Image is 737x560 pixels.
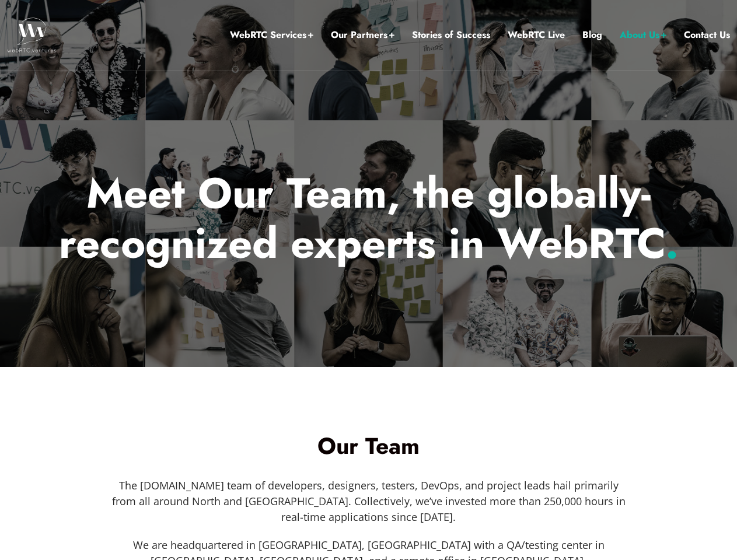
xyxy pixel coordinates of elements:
[620,27,666,43] a: About Us
[42,435,696,457] h1: Our Team
[665,213,679,274] span: .
[107,478,630,525] p: The [DOMAIN_NAME] team of developers, designers, testers, DevOps, and project leads hail primaril...
[230,27,313,43] a: WebRTC Services
[582,27,602,43] a: Blog
[331,27,394,43] a: Our Partners
[7,17,57,52] img: WebRTC.ventures
[684,27,730,43] a: Contact Us
[508,27,565,43] a: WebRTC Live
[27,168,710,269] p: Meet Our Team, the globally-recognized experts in WebRTC
[412,27,490,43] a: Stories of Success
